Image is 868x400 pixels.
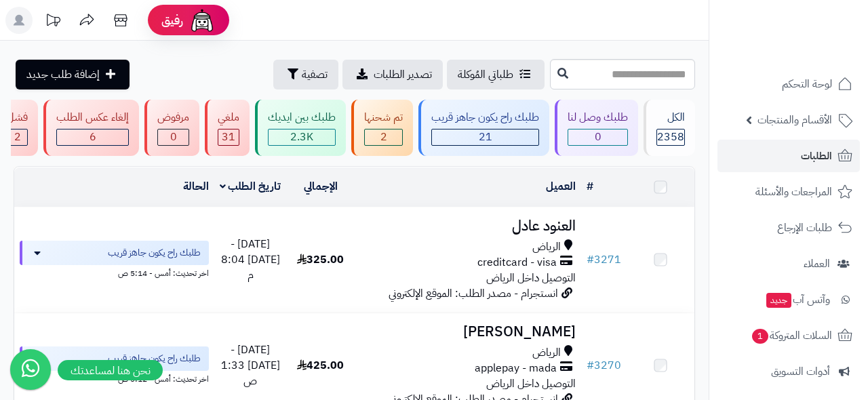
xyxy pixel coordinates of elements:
a: وآتس آبجديد [717,283,860,316]
span: أدوات التسويق [771,362,830,381]
a: أدوات التسويق [717,355,860,388]
span: 2 [14,129,21,145]
div: اخر تحديث: أمس - 5:14 ص [20,265,209,279]
a: الطلبات [717,140,860,172]
span: إضافة طلب جديد [26,66,100,83]
span: 21 [479,129,492,145]
span: # [587,252,594,268]
span: لوحة التحكم [782,75,832,94]
span: creditcard - visa [477,255,557,271]
span: الرياض [532,239,561,255]
span: 1 [752,329,768,344]
div: 21 [432,129,538,145]
span: الطلبات [801,146,832,165]
span: طلبات الإرجاع [777,218,832,237]
span: 31 [222,129,235,145]
a: # [587,178,593,195]
h3: [PERSON_NAME] [360,324,576,340]
span: المراجعات والأسئلة [755,182,832,201]
a: طلبك وصل لنا 0 [552,100,641,156]
span: الرياض [532,345,561,361]
a: المراجعات والأسئلة [717,176,860,208]
a: تصدير الطلبات [342,60,443,89]
a: الإجمالي [304,178,338,195]
div: 6 [57,129,128,145]
a: الكل2358 [641,100,698,156]
a: مرفوض 0 [142,100,202,156]
a: العملاء [717,247,860,280]
span: طلباتي المُوكلة [458,66,513,83]
span: انستجرام - مصدر الطلب: الموقع الإلكتروني [389,285,558,302]
span: تصفية [302,66,328,83]
a: طلبك بين ايديك 2.3K [252,100,349,156]
div: 0 [568,129,627,145]
a: #3271 [587,252,621,268]
div: الكل [656,110,685,125]
a: إضافة طلب جديد [16,60,130,89]
a: الحالة [183,178,209,195]
span: وآتس آب [765,290,830,309]
div: 31 [218,129,239,145]
a: طلبك راح يكون جاهز قريب 21 [416,100,552,156]
span: جديد [766,293,791,308]
span: 6 [90,129,96,145]
div: مرفوض [157,110,189,125]
a: طلبات الإرجاع [717,212,860,244]
div: إلغاء عكس الطلب [56,110,129,125]
div: 2 [365,129,402,145]
a: لوحة التحكم [717,68,860,100]
a: ملغي 31 [202,100,252,156]
span: التوصيل داخل الرياض [486,270,576,286]
img: logo-2.png [776,37,855,65]
img: ai-face.png [189,7,216,34]
button: تصفية [273,60,338,89]
a: العميل [546,178,576,195]
span: applepay - mada [475,361,557,376]
span: # [587,357,594,374]
div: فشل [7,110,28,125]
a: تاريخ الطلب [220,178,281,195]
a: السلات المتروكة1 [717,319,860,352]
span: التوصيل داخل الرياض [486,376,576,392]
span: 325.00 [297,252,344,268]
span: [DATE] - [DATE] 8:04 م [221,236,280,283]
span: 2.3K [290,129,313,145]
div: 2 [7,129,27,145]
div: تم شحنها [364,110,403,125]
div: طلبك وصل لنا [568,110,628,125]
div: ملغي [218,110,239,125]
span: الأقسام والمنتجات [757,111,832,129]
span: طلبك راح يكون جاهز قريب [108,352,201,365]
span: 425.00 [297,357,344,374]
span: تصدير الطلبات [374,66,432,83]
span: 2 [380,129,387,145]
div: 2282 [269,129,335,145]
h3: العنود عادل [360,218,576,234]
a: طلباتي المُوكلة [447,60,545,89]
a: إلغاء عكس الطلب 6 [41,100,142,156]
span: 0 [595,129,601,145]
div: طلبك بين ايديك [268,110,336,125]
a: تم شحنها 2 [349,100,416,156]
span: 0 [170,129,177,145]
span: [DATE] - [DATE] 1:33 ص [221,342,280,389]
div: طلبك راح يكون جاهز قريب [431,110,539,125]
span: 2358 [657,129,684,145]
span: رفيق [161,12,183,28]
span: العملاء [804,254,830,273]
span: السلات المتروكة [751,326,832,345]
a: #3270 [587,357,621,374]
a: تحديثات المنصة [36,7,70,37]
span: طلبك راح يكون جاهز قريب [108,246,201,260]
div: 0 [158,129,189,145]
